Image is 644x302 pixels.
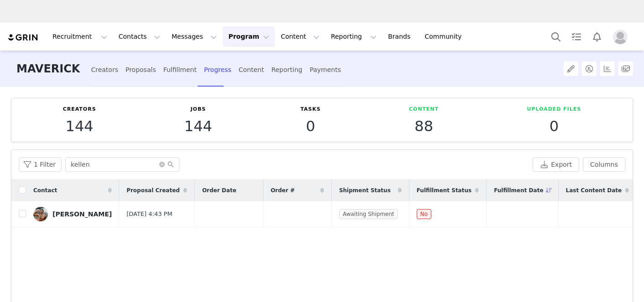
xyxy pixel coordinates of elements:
[16,51,80,87] h3: MAVERICK
[63,118,96,134] p: 144
[184,106,212,113] p: Jobs
[546,26,566,47] button: Search
[417,186,471,195] span: Fulfillment Status
[419,26,471,47] a: Community
[47,26,113,47] button: Recruitment
[599,271,621,293] iframe: Intercom live chat
[587,26,607,47] button: Notifications
[65,157,179,172] input: Search...
[52,210,112,218] div: [PERSON_NAME]
[583,157,625,172] button: Columns
[126,58,156,82] div: Proposals
[417,209,431,219] span: No
[527,106,581,113] p: Uploaded Files
[309,58,341,82] div: Payments
[325,26,382,47] button: Reporting
[494,186,543,195] span: Fulfillment Date
[223,26,275,47] button: Program
[126,210,172,219] span: [DATE] 4:43 PM
[613,30,628,44] img: placeholder-profile.jpg
[409,118,439,134] p: 88
[113,26,166,47] button: Contacts
[204,58,231,82] div: Progress
[566,26,586,47] a: Tasks
[275,26,325,47] button: Content
[33,207,112,221] a: [PERSON_NAME]
[91,58,118,82] div: Creators
[566,186,622,195] span: Last Content Date
[63,106,96,113] p: Creators
[271,58,302,82] div: Reporting
[382,26,419,47] a: Brands
[300,106,321,113] p: Tasks
[19,157,62,172] button: 1 Filter
[168,161,174,168] i: icon: search
[166,26,222,47] button: Messages
[202,186,236,195] span: Order Date
[33,186,57,195] span: Contact
[184,118,212,134] p: 144
[33,207,48,221] img: e02969ab-97ea-4f95-bfb1-27676def0aef.jpg
[239,58,264,82] div: Content
[126,186,180,195] span: Proposal Created
[339,209,398,219] span: Awaiting Shipment
[163,58,197,82] div: Fulfillment
[607,30,637,44] button: Profile
[159,162,165,167] i: icon: close-circle
[409,106,439,113] p: Content
[533,157,579,172] button: Export
[300,118,321,134] p: 0
[339,186,391,195] span: Shipment Status
[527,118,581,134] p: 0
[7,33,39,42] img: grin logo
[271,186,295,195] span: Order #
